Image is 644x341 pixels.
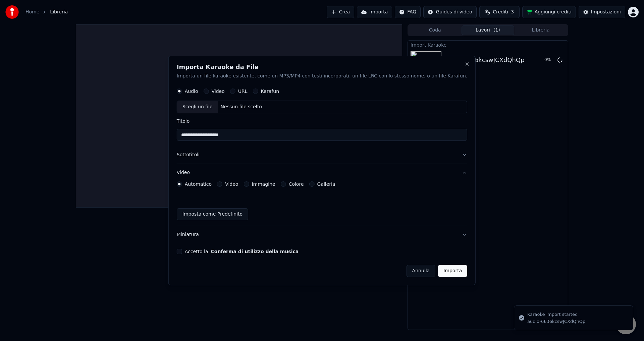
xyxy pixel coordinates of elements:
[185,182,212,186] label: Automatico
[177,181,467,226] div: Video
[212,89,225,94] label: Video
[177,119,467,124] label: Titolo
[225,182,238,186] label: Video
[177,73,467,79] p: Importa un file karaoke esistente, come un MP3/MP4 con testi incorporati, un file LRC con lo stes...
[261,89,279,94] label: Karafun
[252,182,275,186] label: Immagine
[185,249,299,254] label: Accetto la
[177,64,467,70] h2: Importa Karaoke da File
[211,249,299,254] button: Accetto la
[185,89,198,94] label: Audio
[177,208,248,220] button: Imposta come Predefinito
[289,182,304,186] label: Colore
[177,101,218,113] div: Scegli un file
[317,182,335,186] label: Galleria
[177,147,467,164] button: Sottotitoli
[177,226,467,243] button: Miniatura
[438,265,467,277] button: Importa
[238,89,248,94] label: URL
[218,104,265,111] div: Nessun file scelto
[407,265,436,277] button: Annulla
[177,164,467,181] button: Video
